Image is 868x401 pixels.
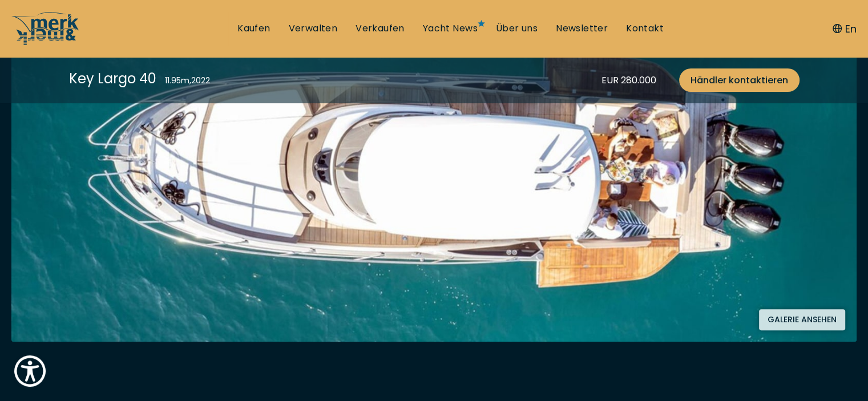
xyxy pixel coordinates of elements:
[556,22,608,35] a: Newsletter
[289,22,338,35] a: Verwalten
[423,22,478,35] a: Yacht News
[237,22,270,35] a: Kaufen
[691,73,788,87] span: Händler kontaktieren
[69,68,156,88] div: Key Largo 40
[11,353,49,390] button: Show Accessibility Preferences
[496,22,538,35] a: Über uns
[626,22,664,35] a: Kontakt
[356,22,405,35] a: Verkaufen
[11,12,857,342] img: Merk&Merk
[679,68,800,92] a: Händler kontaktieren
[833,21,857,37] button: En
[165,75,210,87] div: 11.95 m , 2022
[601,73,656,87] div: EUR 280.000
[759,309,845,330] button: Galerie ansehen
